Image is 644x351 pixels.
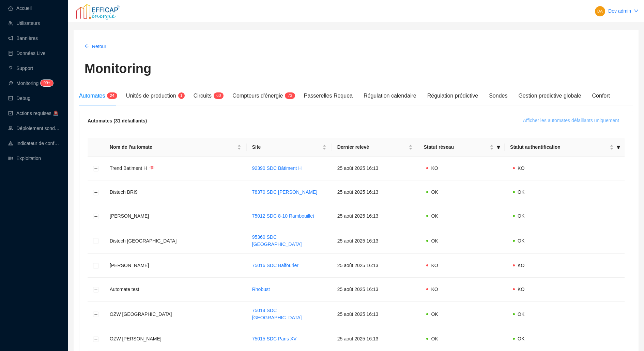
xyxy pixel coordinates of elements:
span: OK [431,238,438,244]
td: 25 août 2025 16:13 [332,254,418,278]
span: Nom de l'automate [110,144,236,151]
a: 75015 SDC Paris XV [252,336,297,341]
span: filter [615,142,622,152]
a: Dev admin [608,8,631,14]
a: 75014 SDC [GEOGRAPHIC_DATA] [252,308,302,320]
span: 0 [219,93,221,98]
a: 75016 SDC Balfourier [252,263,298,268]
a: databaseDonnées Live [8,50,46,56]
sup: 24 [107,92,117,99]
th: Dernier relevé [332,138,418,157]
td: 25 août 2025 16:13 [332,157,418,180]
span: KO [431,287,438,292]
span: Distech [GEOGRAPHIC_DATA] [110,238,177,244]
td: 25 août 2025 16:13 [332,327,418,351]
span: Unités de production [126,93,176,99]
span: Dernier relevé [337,144,408,151]
span: Compteurs d'énergie [232,93,283,99]
span: [PERSON_NAME] [110,213,149,219]
span: Statut réseau [424,144,488,151]
a: 78370 SDC [PERSON_NAME] [252,189,317,195]
span: KO [431,165,438,171]
span: Retour [92,43,106,50]
th: Statut authentification [505,138,625,157]
span: OK [431,213,438,219]
span: [PERSON_NAME] [110,263,149,268]
th: Statut réseau [418,138,505,157]
span: KO [518,165,524,171]
th: Nom de l'automate [104,138,247,157]
button: Développer la ligne [93,238,99,244]
div: Sondes [489,92,507,100]
sup: 60 [214,92,224,99]
a: Rhobust [252,287,270,292]
span: Automates [79,93,105,99]
span: 1 [180,93,183,98]
span: KO [431,263,438,268]
span: 3 [290,93,292,98]
a: 75012 SDC 8-10 Rambouillet [252,213,314,219]
td: 25 août 2025 16:13 [332,302,418,327]
a: 92390 SDC Bâtiment H [252,165,302,171]
a: questionSupport [8,65,33,71]
span: 4 [112,93,114,98]
div: Régulation calendaire [364,92,416,100]
a: 95360 SDC [GEOGRAPHIC_DATA] [252,234,302,247]
sup: 158 [41,80,53,86]
a: homeAccueil [8,5,32,11]
div: Régulation prédictive [427,92,478,100]
a: teamUtilisateurs [8,20,40,26]
span: Trend Batiment H [110,165,147,171]
span: OK [518,311,524,317]
sup: 1 [178,92,185,99]
sup: 73 [285,92,295,99]
span: filter [496,145,501,149]
a: clusterDéploiement sondes [8,126,60,131]
td: 25 août 2025 16:13 [332,278,418,302]
span: OZW [PERSON_NAME] [110,336,162,341]
td: 25 août 2025 16:13 [332,180,418,204]
a: codeDebug [8,96,30,101]
span: OK [518,336,524,341]
span: arrow-left [85,44,89,48]
td: 25 août 2025 16:13 [332,204,418,228]
button: Développer la ligne [93,287,99,292]
span: Site [252,144,321,151]
button: Développer la ligne [93,312,99,317]
span: OK [518,238,524,244]
span: 7 [288,93,290,98]
button: Développer la ligne [93,166,99,171]
span: filter [495,142,502,152]
span: OK [431,311,438,317]
h1: Monitoring [85,61,151,76]
span: check-square [8,111,13,116]
td: 25 août 2025 16:13 [332,228,418,254]
button: Retour [79,41,112,52]
span: Passerelles Requea [304,93,353,99]
a: notificationBannières [8,35,38,41]
span: KO [518,263,524,268]
img: 21a1b9dc26c3388413a7383f0df45f3c [595,6,605,16]
span: OK [431,189,438,195]
span: Actions requises 🚨 [16,111,59,116]
th: Site [247,138,332,157]
div: Gestion predictive globale [518,92,581,100]
span: Automate test [110,287,139,292]
button: Développer la ligne [93,214,99,219]
span: Distech BRI9 [110,189,138,195]
button: Développer la ligne [93,336,99,342]
a: slidersExploitation [8,156,41,161]
span: OK [431,336,438,341]
span: OZW [GEOGRAPHIC_DATA] [110,311,172,317]
button: Développer la ligne [93,190,99,195]
span: KO [518,287,524,292]
span: 2 [110,93,112,98]
span: wifi [150,166,154,171]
